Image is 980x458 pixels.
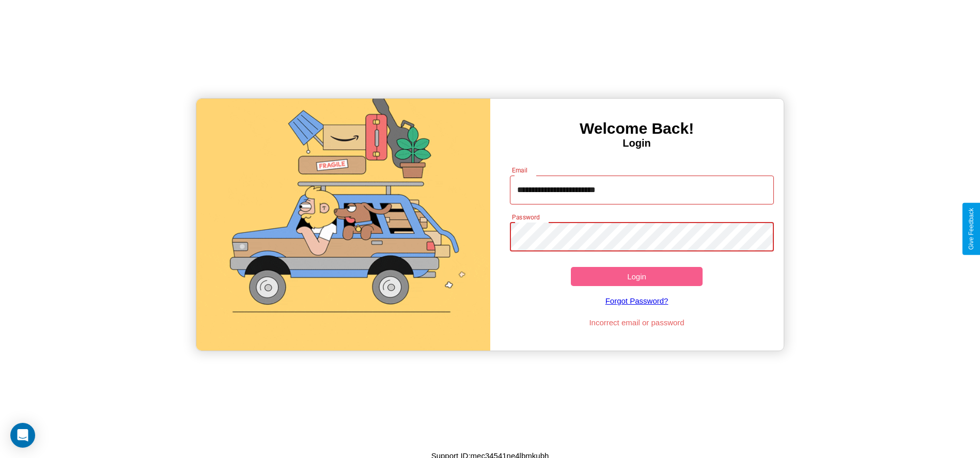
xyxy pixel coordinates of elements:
[10,423,35,448] div: Open Intercom Messenger
[196,99,490,351] img: gif
[490,120,784,137] h3: Welcome Back!
[512,213,539,222] label: Password
[505,286,769,315] a: Forgot Password?
[968,208,975,250] div: Give Feedback
[571,267,703,286] button: Login
[490,137,784,149] h4: Login
[512,166,528,175] label: Email
[505,315,769,329] p: Incorrect email or password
